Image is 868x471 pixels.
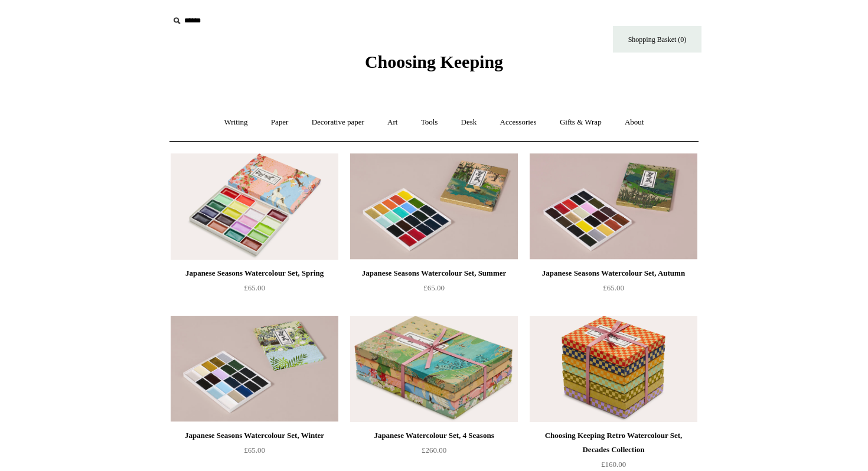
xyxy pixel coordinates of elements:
[603,283,624,292] span: £65.00
[350,153,518,260] img: Japanese Seasons Watercolour Set, Summer
[171,153,338,260] img: Japanese Seasons Watercolour Set, Spring
[174,266,335,280] div: Japanese Seasons Watercolour Set, Spring
[451,107,488,138] a: Desk
[353,266,515,280] div: Japanese Seasons Watercolour Set, Summer
[422,446,446,454] span: £260.00
[350,266,518,315] a: Japanese Seasons Watercolour Set, Summer £65.00
[260,107,299,138] a: Paper
[171,316,338,422] a: Japanese Seasons Watercolour Set, Winter Japanese Seasons Watercolour Set, Winter
[244,446,265,454] span: £65.00
[365,52,503,71] span: Choosing Keeping
[350,153,518,260] a: Japanese Seasons Watercolour Set, Summer Japanese Seasons Watercolour Set, Summer
[530,316,697,422] a: Choosing Keeping Retro Watercolour Set, Decades Collection Choosing Keeping Retro Watercolour Set...
[530,153,697,260] a: Japanese Seasons Watercolour Set, Autumn Japanese Seasons Watercolour Set, Autumn
[350,316,518,422] img: Japanese Watercolour Set, 4 Seasons
[423,283,445,292] span: £65.00
[530,153,697,260] img: Japanese Seasons Watercolour Set, Autumn
[244,283,265,292] span: £65.00
[171,266,338,315] a: Japanese Seasons Watercolour Set, Spring £65.00
[171,316,338,422] img: Japanese Seasons Watercolour Set, Winter
[601,460,626,469] span: £160.00
[350,316,518,422] a: Japanese Watercolour Set, 4 Seasons Japanese Watercolour Set, 4 Seasons
[613,26,701,53] a: Shopping Basket (0)
[377,107,408,138] a: Art
[614,107,655,138] a: About
[530,266,697,315] a: Japanese Seasons Watercolour Set, Autumn £65.00
[171,153,338,260] a: Japanese Seasons Watercolour Set, Spring Japanese Seasons Watercolour Set, Spring
[533,266,694,280] div: Japanese Seasons Watercolour Set, Autumn
[353,429,515,443] div: Japanese Watercolour Set, 4 Seasons
[174,429,335,443] div: Japanese Seasons Watercolour Set, Winter
[549,107,612,138] a: Gifts & Wrap
[533,429,694,457] div: Choosing Keeping Retro Watercolour Set, Decades Collection
[530,316,697,422] img: Choosing Keeping Retro Watercolour Set, Decades Collection
[490,107,547,138] a: Accessories
[301,107,375,138] a: Decorative paper
[410,107,449,138] a: Tools
[214,107,259,138] a: Writing
[365,61,503,70] a: Choosing Keeping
